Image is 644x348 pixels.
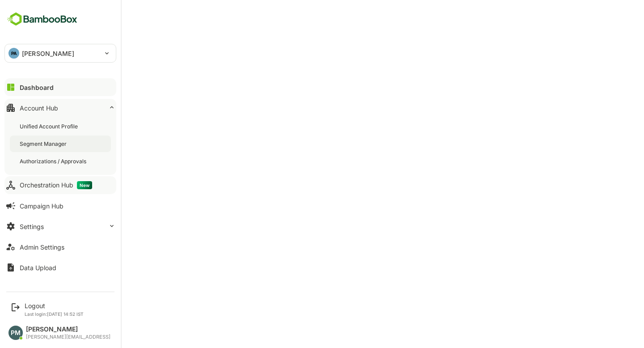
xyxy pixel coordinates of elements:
[4,11,80,28] img: BambooboxFullLogoMark.5f36c76dfaba33ec1ec1367b70bb1252.svg
[20,140,68,148] div: Segment Manager
[8,48,19,59] div: PA
[20,202,64,210] div: Campaign Hub
[26,326,110,333] div: [PERSON_NAME]
[20,223,44,230] div: Settings
[4,78,116,96] button: Dashboard
[8,326,23,340] div: PM
[20,104,58,112] div: Account Hub
[4,197,116,215] button: Campaign Hub
[20,157,88,165] div: Authorizations / Approvals
[4,238,116,256] button: Admin Settings
[4,259,116,276] button: Data Upload
[4,99,116,117] button: Account Hub
[20,84,54,91] div: Dashboard
[20,123,80,130] div: Unified Account Profile
[20,181,92,189] div: Orchestration Hub
[22,49,74,58] p: [PERSON_NAME]
[4,176,116,194] button: Orchestration HubNew
[5,44,116,62] div: PA[PERSON_NAME]
[25,311,84,317] p: Last login: [DATE] 14:52 IST
[20,243,64,251] div: Admin Settings
[77,181,92,189] span: New
[25,302,84,310] div: Logout
[4,217,116,235] button: Settings
[26,334,110,340] div: [PERSON_NAME][EMAIL_ADDRESS]
[20,264,56,272] div: Data Upload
